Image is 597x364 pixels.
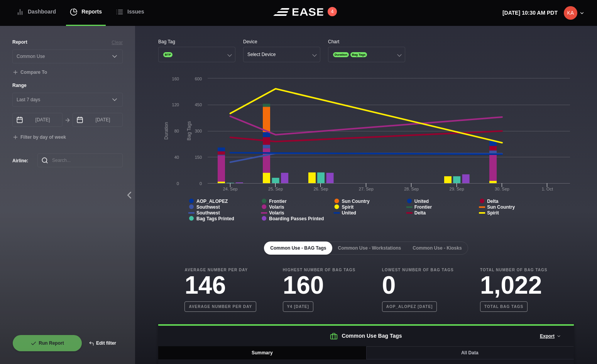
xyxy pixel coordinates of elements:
tspan: Duration [164,122,169,139]
tspan: Boarding Passes Printed [269,216,324,221]
button: Common Use - BAG Tags [264,242,332,255]
h3: 1,022 [480,273,547,298]
text: 0 [200,181,202,186]
b: Average number per day [184,301,256,312]
button: Compare To [12,70,47,76]
img: 0c8087e687f139fc6611fe4bca07326e [564,6,577,20]
tspan: 25. Sep [268,187,283,191]
input: mm/dd/yyyy [12,113,63,127]
h3: 146 [184,273,256,298]
b: Total bag tags [480,301,528,312]
tspan: Delta [487,199,499,204]
button: Summary [158,346,367,359]
text: 80 [174,129,179,133]
label: Report [12,39,27,46]
tspan: United [342,210,356,216]
tspan: 28. Sep [404,187,419,191]
tspan: Frontier [414,204,432,210]
tspan: Delta [414,210,426,216]
input: mm/dd/yyyy [73,113,123,127]
p: [DATE] 10:30 AM PDT [502,9,558,17]
button: 4 [328,7,337,16]
tspan: 27. Sep [359,187,374,191]
b: AOP_ALOPEZ [DATE] [382,301,437,312]
span: BTP [163,52,173,57]
tspan: Southwest [196,204,220,210]
div: Bag Tag [158,38,235,45]
tspan: Volaris [269,210,284,216]
tspan: 26. Sep [313,187,328,191]
tspan: 30. Sep [495,187,509,191]
text: 40 [174,155,179,160]
button: Common Use - Kiosks [406,242,468,255]
b: Average Number Per Day [184,267,256,273]
div: Select Device [247,52,276,57]
button: All Data [366,346,574,359]
label: Range [12,82,123,89]
button: Clear [112,39,123,46]
button: Export [533,328,568,345]
button: Common Use - Workstations [331,242,407,255]
h2: Common Use Bag Tags [158,326,574,346]
b: Lowest Number of Bag Tags [382,267,454,273]
text: 120 [172,102,179,107]
tspan: 29. Sep [450,187,464,191]
text: 600 [195,77,202,81]
button: Select Device [243,47,320,62]
tspan: United [414,199,429,204]
button: DurationBag Tags [328,47,405,62]
tspan: Bag Tags Printed [196,216,234,221]
tspan: Sun Country [487,204,515,210]
tspan: AOP_ALOPEZ [196,199,228,204]
button: Filter by day of week [12,134,66,141]
tspan: Volaris [269,204,284,210]
b: Highest Number of Bag Tags [283,267,356,273]
text: 150 [195,155,202,160]
text: 0 [177,181,179,186]
div: Chart [328,38,405,45]
tspan: Bag Tags [186,121,192,141]
tspan: Spirit [487,210,499,216]
h3: 160 [283,273,356,298]
tspan: Southwest [196,210,220,216]
input: Search... [37,153,123,167]
tspan: Sun Country [342,199,370,204]
h3: 0 [382,273,454,298]
tspan: 1. Oct [542,187,553,191]
tspan: Spirit [342,204,354,210]
b: Total Number of Bag Tags [480,267,547,273]
text: 300 [195,129,202,133]
b: Y4 [DATE] [283,301,313,312]
text: 160 [172,77,179,81]
span: Bag Tags [350,52,367,57]
button: Edit filter [82,335,123,352]
button: BTP [158,47,235,62]
tspan: Frontier [269,199,287,204]
span: Duration [333,52,349,57]
text: 450 [195,102,202,107]
label: Airline : [12,157,25,164]
tspan: 24. Sep [223,187,238,191]
div: Device [243,38,320,45]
